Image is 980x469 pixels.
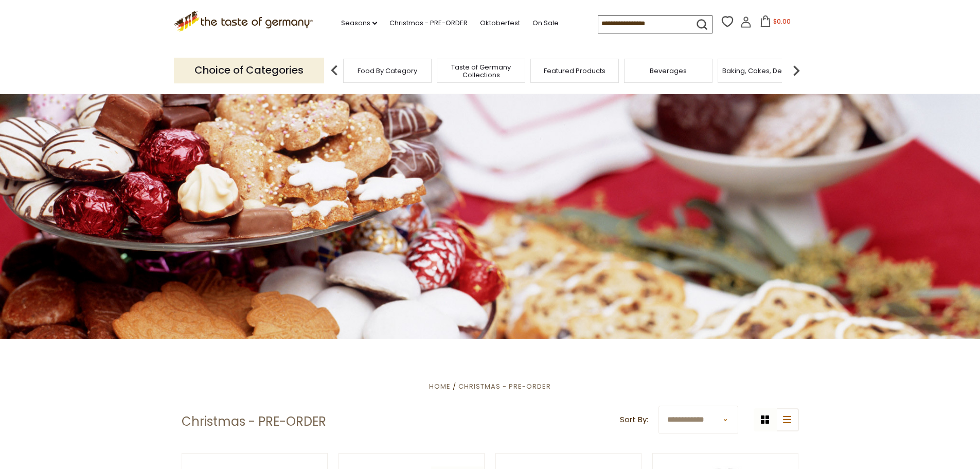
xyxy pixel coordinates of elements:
[773,17,791,26] span: $0.00
[620,413,648,426] label: Sort By:
[458,381,551,391] a: Christmas - PRE-ORDER
[786,60,807,81] img: next arrow
[324,60,345,81] img: previous arrow
[389,18,468,29] a: Christmas - PRE-ORDER
[358,67,417,75] a: Food By Category
[754,15,797,31] button: $0.00
[544,67,605,75] a: Featured Products
[532,18,559,29] a: On Sale
[722,67,802,75] a: Baking, Cakes, Desserts
[429,381,451,391] a: Home
[341,18,377,29] a: Seasons
[174,58,324,83] p: Choice of Categories
[480,18,520,29] a: Oktoberfest
[650,67,687,75] a: Beverages
[182,414,326,429] h1: Christmas - PRE-ORDER
[440,63,522,79] a: Taste of Germany Collections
